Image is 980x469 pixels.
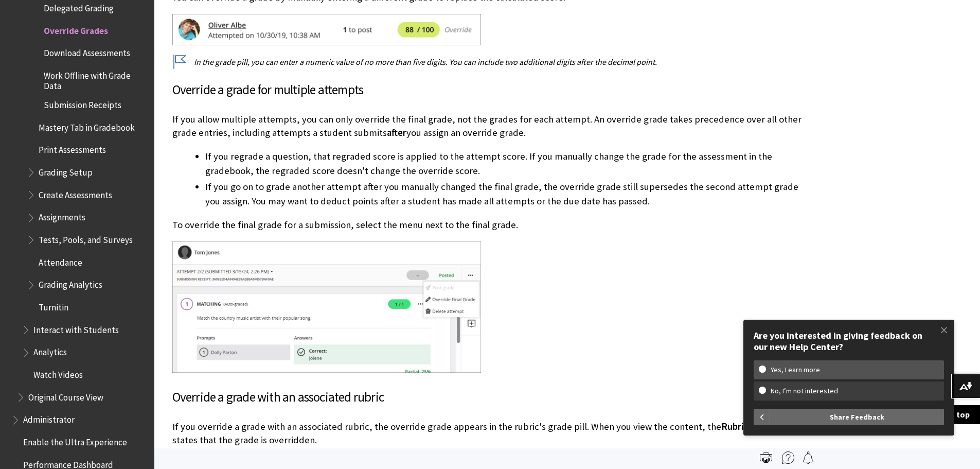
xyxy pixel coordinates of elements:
[205,149,810,178] li: If you regrade a question, that regraded score is applied to the attempt score. If you manually c...
[387,127,406,138] span: after
[721,421,780,432] span: Rubric Details
[172,420,810,447] p: If you override a grade with an associated rubric, the override grade appears in the rubric's gra...
[754,330,944,352] div: Are you interested in giving feedback on our new Help Center?
[23,411,75,425] span: Administrator
[28,389,103,403] span: Original Course View
[39,142,106,155] span: Print Assessments
[830,409,884,425] span: Share Feedback
[172,241,481,373] img: Shows the menu selected for a students multiple attempts where you can override the final grade
[39,231,133,245] span: Tests, Pools, and Surveys
[802,451,814,464] img: Follow this page
[172,14,481,45] img: Override grade option on a graded submission.
[760,451,772,464] img: Print
[759,387,850,395] w-span: No, I’m not interested
[39,164,93,178] span: Grading Setup
[172,80,810,100] h3: Override a grade for multiple attempts
[39,186,112,200] span: Create Assessments
[44,45,130,59] span: Download Assessments
[782,451,794,464] img: More help
[44,22,108,36] span: Override Grades
[39,276,102,290] span: Grading Analytics
[39,254,82,268] span: Attendance
[44,67,147,91] span: Work Offline with Grade Data
[172,113,810,140] p: If you allow multiple attempts, you can only override the final grade, not the grades for each at...
[23,433,127,447] span: Enable the Ultra Experience
[39,299,68,312] span: Turnitin
[33,344,67,358] span: Analytics
[759,366,832,374] w-span: Yes, Learn more
[770,409,944,425] button: Share Feedback
[172,56,810,67] p: In the grade pill, you can enter a numeric value of no more than five digits. You can include two...
[172,218,810,232] p: To override the final grade for a submission, select the menu next to the final grade.
[39,119,135,133] span: Mastery Tab in Gradebook
[33,366,83,380] span: Watch Videos
[205,180,810,209] li: If you go on to grade another attempt after you manually changed the final grade, the override gr...
[172,388,810,407] h3: Override a grade with an associated rubric
[39,209,85,223] span: Assignments
[33,321,119,335] span: Interact with Students
[44,96,121,110] span: Submission Receipts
